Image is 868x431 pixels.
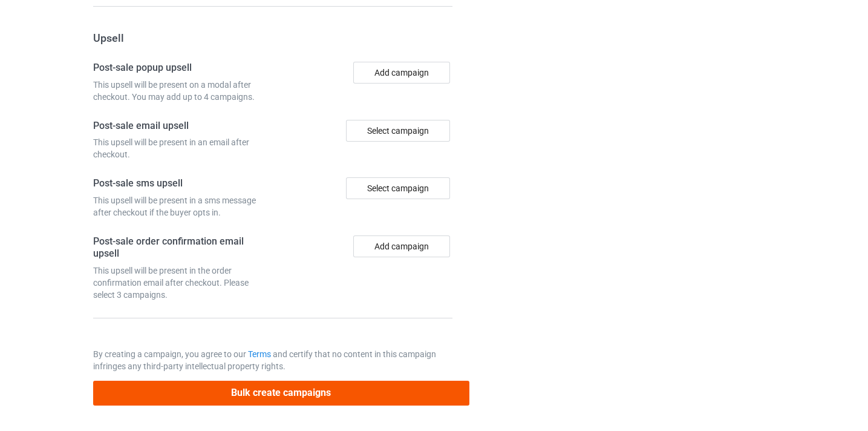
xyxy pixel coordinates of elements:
h4: Post-sale email upsell [93,120,269,133]
div: This upsell will be present in an email after checkout. [93,136,269,160]
p: By creating a campaign, you agree to our and certify that no content in this campaign infringes a... [93,348,452,372]
h4: Post-sale popup upsell [93,62,269,74]
a: Terms [248,349,271,359]
div: Select campaign [346,177,450,199]
div: This upsell will be present on a modal after checkout. You may add up to 4 campaigns. [93,79,269,103]
div: This upsell will be present in the order confirmation email after checkout. Please select 3 campa... [93,265,269,301]
h3: Upsell [93,31,452,45]
div: This upsell will be present in a sms message after checkout if the buyer opts in. [93,194,269,219]
button: Add campaign [353,62,450,84]
h4: Post-sale order confirmation email upsell [93,235,269,260]
div: Select campaign [346,120,450,142]
button: Add campaign [353,235,450,257]
button: Bulk create campaigns [93,381,469,406]
h4: Post-sale sms upsell [93,177,269,190]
